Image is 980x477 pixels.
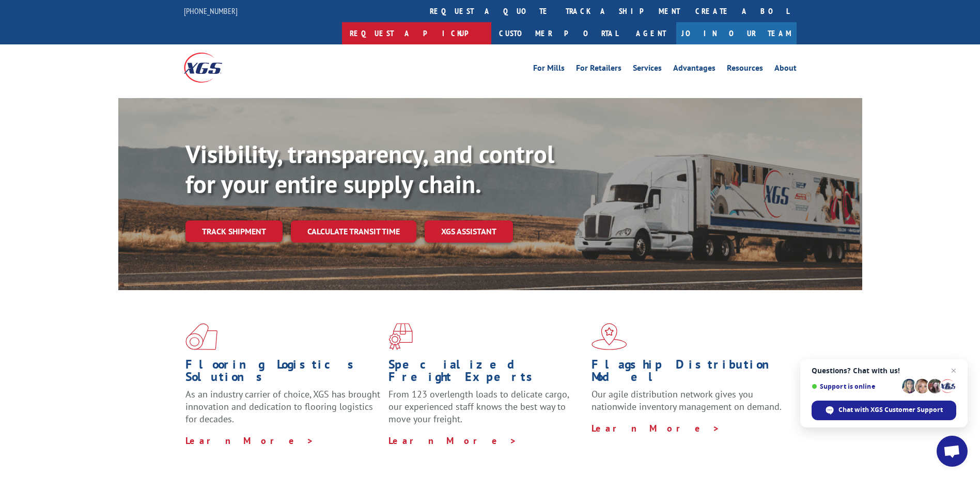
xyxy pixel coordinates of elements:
a: About [774,64,797,75]
span: Questions? Chat with us! [812,367,956,375]
p: From 123 overlength loads to delicate cargo, our experienced staff knows the best way to move you... [388,388,584,434]
a: Join Our Team [676,22,797,44]
a: Resources [727,64,763,75]
a: Services [633,64,662,75]
a: For Mills [533,64,565,75]
a: Open chat [937,436,968,467]
a: [PHONE_NUMBER] [184,6,238,16]
a: Learn More > [592,422,720,434]
span: Support is online [812,383,898,390]
a: Request a pickup [342,22,491,44]
img: xgs-icon-flagship-distribution-model-red [592,323,627,350]
a: XGS ASSISTANT [425,220,513,243]
img: xgs-icon-focused-on-flooring-red [388,323,413,350]
a: Advantages [673,64,715,75]
a: Track shipment [185,220,283,242]
a: For Retailers [576,64,621,75]
span: Chat with XGS Customer Support [812,401,956,420]
a: Customer Portal [491,22,626,44]
h1: Flooring Logistics Solutions [185,358,381,388]
img: xgs-icon-total-supply-chain-intelligence-red [185,323,217,350]
a: Agent [626,22,676,44]
a: Learn More > [185,435,314,447]
span: As an industry carrier of choice, XGS has brought innovation and dedication to flooring logistics... [185,388,380,425]
span: Our agile distribution network gives you nationwide inventory management on demand. [592,388,782,412]
span: Chat with XGS Customer Support [838,405,943,415]
h1: Flagship Distribution Model [592,358,787,388]
h1: Specialized Freight Experts [388,358,584,388]
a: Learn More > [388,435,517,447]
b: Visibility, transparency, and control for your entire supply chain. [185,138,554,200]
a: Calculate transit time [291,220,416,243]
